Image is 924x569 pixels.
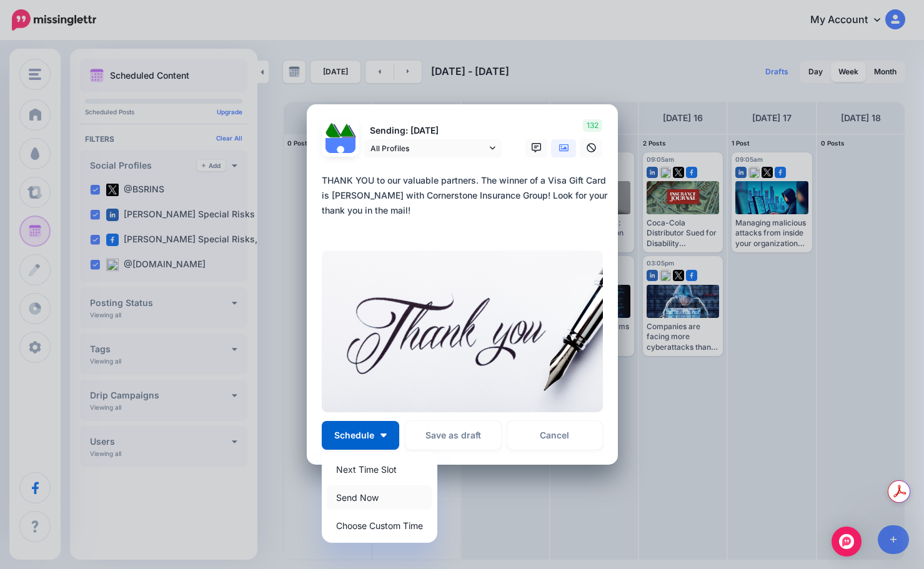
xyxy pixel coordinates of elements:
[327,513,432,538] a: Choose Custom Time
[364,124,502,138] p: Sending: [DATE]
[507,421,603,450] a: Cancel
[583,119,602,132] span: 132
[322,452,437,543] div: Schedule
[405,421,501,450] button: Save as draft
[364,139,502,157] a: All Profiles
[832,527,862,557] div: Open Intercom Messenger
[322,421,399,450] button: Schedule
[334,431,374,440] span: Schedule
[327,485,432,510] a: Send Now
[322,250,603,413] img: 4X8U12CXQXYL8K6DGAJY9SPZLFIR08EB.jpeg
[322,173,609,218] div: THANK YOU to our valuable partners. The winner of a Visa Gift Card is [PERSON_NAME] with Cornerst...
[340,123,355,138] img: 1Q3z5d12-75797.jpg
[325,123,340,138] img: 379531_475505335829751_837246864_n-bsa122537.jpg
[370,142,487,155] span: All Profiles
[380,433,387,437] img: arrow-down-white.png
[325,138,355,168] img: user_default_image.png
[327,457,432,482] a: Next Time Slot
